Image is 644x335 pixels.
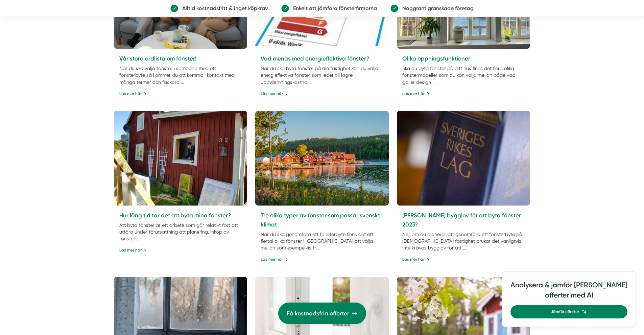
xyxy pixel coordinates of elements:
span: Jämför offerter [551,309,579,315]
a: Läs mer här [261,256,288,263]
p: När du ska genomföra ett fönsterbyte finns det ett flertal olika fönster i [GEOGRAPHIC_DATA] att ... [261,231,383,251]
img: Fönster, byta fönster [114,111,247,206]
p: Att byta fönster är ett arbete som går relativt fort att utföra under förutsättning att planering... [119,222,242,242]
a: Läs mer här [119,247,147,254]
a: Hur lång tid tar det att byta mina fönster? [119,212,231,219]
a: Få kostnadsfria offerter [278,303,366,324]
a: Olika öppningsfunktioner [402,55,470,62]
span: Få kostnadsfria offerter [287,309,349,318]
a: [PERSON_NAME] bygglov för att byta fönster 2023? [402,212,521,228]
p: Nej, om du planerar att genomföra ett fönsterbyte på [DEMOGRAPHIC_DATA] fastighet brukar det vanl... [402,231,525,251]
a: Läs mer här [119,91,147,97]
img: Fönster, fönster Sverige [255,111,389,206]
h4: Analysera & jämför [PERSON_NAME] offerter med AI [510,280,627,305]
a: Läs mer här [261,91,288,97]
img: bygglov byta fönster [397,111,530,206]
p: Enkelt att jämföra fönsterfirmorna [289,4,377,13]
a: Läs mer här [402,91,430,97]
p: Noggrant granskade företag [398,4,474,13]
a: Tre olika typer av fönster som passar svenskt klimat [261,212,380,228]
a: Vad menas med energieffektiva fönster? [261,55,369,62]
p: När du ska byta fönster på din fastighet kan du välja energieffektiva fönster som leder till lägr... [261,65,383,85]
a: Läs mer här [402,256,430,263]
p: Ska du byta fönster på ditt hus finns det flera olika fönstermodeller som du kan välja mellan båd... [402,65,525,85]
a: Vår stora ordlista om fönster! [119,55,196,62]
p: Alltid kostnadsfritt & inget köpkrav [178,4,268,13]
a: Jämför offerter [510,305,627,318]
p: När du ska välja fönster i samband med ett fönsterbyte så kommer du att komma i kontakt med många... [119,65,242,85]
